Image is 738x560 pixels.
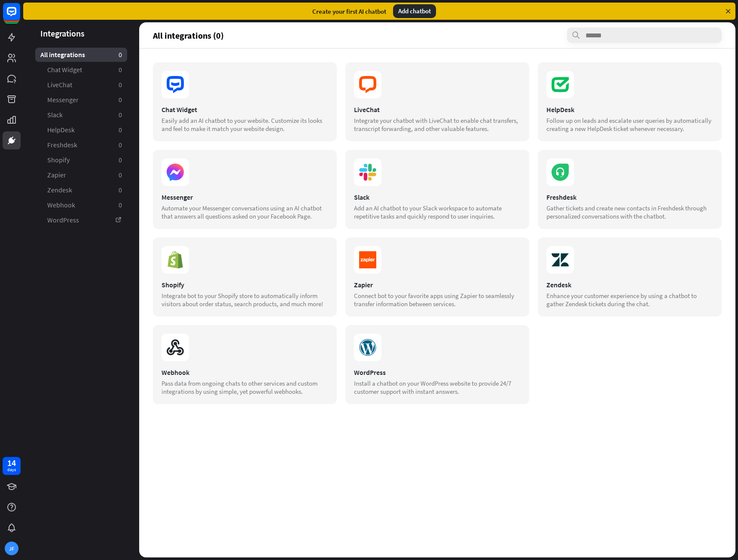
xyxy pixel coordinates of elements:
a: Messenger 0 [35,93,127,107]
div: Webhook [162,368,328,377]
span: All integrations [40,50,85,59]
span: Shopify [47,155,70,164]
span: Chat Widget [47,65,82,74]
a: Freshdesk 0 [35,138,127,152]
span: HelpDesk [47,125,75,134]
aside: 0 [119,50,122,59]
div: Connect bot to your favorite apps using Zapier to seamlessly transfer information between services. [354,292,521,308]
div: Follow up on leads and escalate user queries by automatically creating a new HelpDesk ticket when... [546,116,713,133]
div: Install a chatbot on your WordPress website to provide 24/7 customer support with instant answers. [354,379,521,396]
span: Freshdesk [47,140,77,149]
div: Zendesk [546,280,713,289]
div: Automate your Messenger conversations using an AI chatbot that answers all questions asked on you... [162,204,328,220]
aside: 0 [119,170,122,180]
aside: 0 [119,155,122,164]
div: Zapier [354,280,521,289]
aside: 0 [119,110,122,119]
a: Webhook 0 [35,198,127,212]
aside: 0 [119,186,122,195]
div: Freshdesk [546,193,713,201]
div: HelpDesk [546,105,713,114]
a: LiveChat 0 [35,78,127,92]
aside: 0 [119,125,122,134]
div: Add chatbot [393,4,436,18]
aside: 0 [119,80,122,89]
aside: 0 [119,65,122,74]
aside: 0 [119,140,122,149]
div: Easily add an AI chatbot to your website. Customize its looks and feel to make it match your webs... [162,116,328,133]
span: Zapier [47,170,66,180]
div: Messenger [162,193,328,201]
span: Zendesk [47,186,72,195]
aside: 0 [119,201,122,210]
span: LiveChat [47,80,72,89]
div: Gather tickets and create new contacts in Freshdesk through personalized conversations with the c... [546,204,713,220]
div: Shopify [162,280,328,289]
div: days [7,467,16,473]
a: Chat Widget 0 [35,63,127,77]
div: Slack [354,193,521,201]
div: Add an AI chatbot to your Slack workspace to automate repetitive tasks and quickly respond to use... [354,204,521,220]
div: LiveChat [354,105,521,114]
a: WordPress [35,213,127,227]
div: Enhance your customer experience by using a chatbot to gather Zendesk tickets during the chat. [546,292,713,308]
a: Zendesk 0 [35,183,127,197]
section: All integrations (0) [153,27,722,43]
a: Shopify 0 [35,153,127,167]
a: 14 days [3,457,21,475]
div: JF [5,542,18,555]
a: HelpDesk 0 [35,123,127,137]
div: Create your first AI chatbot [312,7,386,15]
span: Messenger [47,95,79,104]
div: Integrate your chatbot with LiveChat to enable chat transfers, transcript forwarding, and other v... [354,116,521,133]
div: Pass data from ongoing chats to other services and custom integrations by using simple, yet power... [162,379,328,396]
a: Slack 0 [35,108,127,122]
div: Integrate bot to your Shopify store to automatically inform visitors about order status, search p... [162,292,328,308]
div: Chat Widget [162,105,328,114]
div: 14 [7,459,16,467]
span: Webhook [47,201,75,210]
aside: 0 [119,95,122,104]
span: Slack [47,110,63,119]
div: WordPress [354,368,521,377]
a: Zapier 0 [35,168,127,182]
header: Integrations [23,27,139,39]
button: Open LiveChat chat widget [7,3,33,29]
